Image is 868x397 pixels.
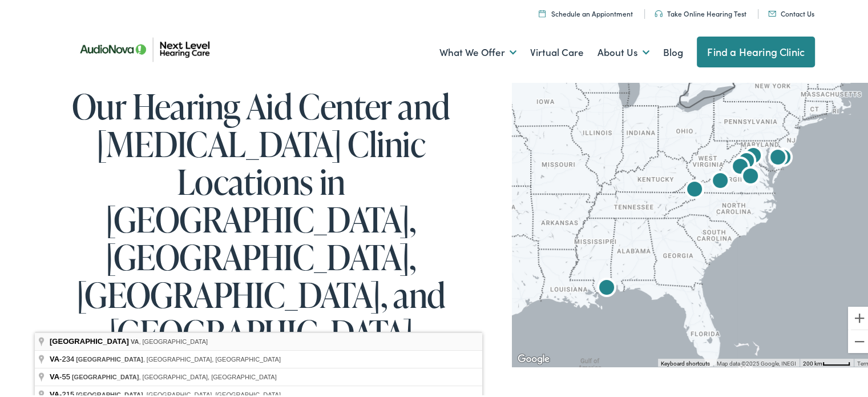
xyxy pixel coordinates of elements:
[50,353,59,362] span: VA
[681,175,708,203] div: AudioNova
[655,9,663,15] img: An icon symbolizing headphones, colored in teal, suggests audio-related services or features.
[50,388,59,397] span: VA
[768,9,776,15] img: An icon representing mail communication is presented in a unique teal color.
[593,274,620,301] div: AudioNova
[76,390,143,396] span: [GEOGRAPHIC_DATA]
[717,359,796,365] span: Map data ©2025 Google, INEGI
[663,30,683,72] a: Blog
[800,357,854,365] button: Map Scale: 200 km per 45 pixels
[515,350,552,365] img: Google
[72,372,277,379] span: , [GEOGRAPHIC_DATA], [GEOGRAPHIC_DATA]
[35,86,486,350] h1: Our Hearing Aid Center and [MEDICAL_DATA] Clinic Locations in [GEOGRAPHIC_DATA], [GEOGRAPHIC_DATA...
[439,30,516,72] a: What We Offer
[72,372,139,379] span: [GEOGRAPHIC_DATA]
[768,7,814,17] a: Contact Us
[803,359,822,365] span: 200 km
[597,30,649,72] a: About Us
[706,167,734,194] div: Next Level Hearing Care by AudioNova
[76,390,281,396] span: , [GEOGRAPHIC_DATA], [GEOGRAPHIC_DATA]
[131,336,208,343] span: , [GEOGRAPHIC_DATA]
[740,142,767,169] div: AudioNova
[50,371,59,379] span: VA
[50,388,76,397] span: -215
[50,335,129,344] span: [GEOGRAPHIC_DATA]
[76,354,143,361] span: [GEOGRAPHIC_DATA]
[726,153,754,180] div: AudioNova
[737,162,764,190] div: AudioNova
[539,8,546,15] img: Calendar icon representing the ability to schedule a hearing test or hearing aid appointment at N...
[764,143,792,171] div: AudioNova
[515,350,552,365] a: Open this area in Google Maps (opens a new window)
[131,336,139,343] span: VA
[76,354,281,361] span: , [GEOGRAPHIC_DATA], [GEOGRAPHIC_DATA]
[539,7,633,17] a: Schedule an Appiontment
[50,371,72,379] span: -55
[733,147,760,174] div: AudioNova
[697,35,815,66] a: Find a Hearing Clinic
[530,30,584,72] a: Virtual Care
[769,143,797,171] div: AudioNova
[655,7,746,17] a: Take Online Hearing Test
[661,358,710,366] button: Keyboard shortcuts
[50,353,76,362] span: -234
